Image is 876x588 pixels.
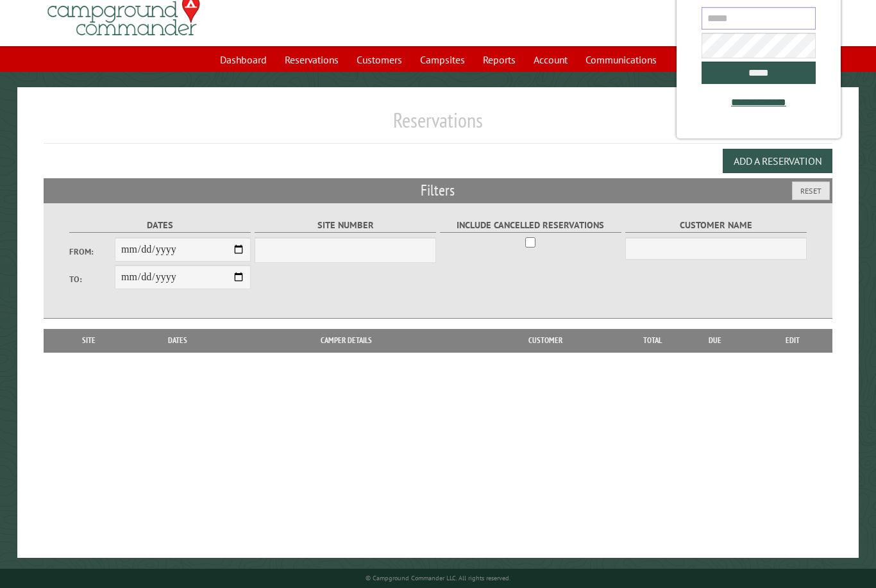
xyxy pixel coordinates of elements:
th: Customer [464,329,627,352]
h1: Reservations [44,108,832,143]
th: Camper Details [228,329,464,352]
th: Total [627,329,678,352]
a: Dashboard [212,47,274,72]
a: Reservations [277,47,346,72]
button: Reset [792,181,830,200]
label: Include Cancelled Reservations [440,218,621,233]
label: Dates [69,218,251,233]
a: Campsites [412,47,473,72]
th: Due [678,329,753,352]
th: Dates [127,329,228,352]
a: Communications [578,47,664,72]
a: Account [526,47,575,72]
th: Edit [752,329,832,352]
a: Reports [475,47,523,72]
a: Customers [349,47,410,72]
label: To: [69,273,115,285]
h2: Filters [44,178,832,203]
label: Site Number [255,218,436,233]
label: Customer Name [625,218,807,233]
th: Site [50,329,127,352]
label: From: [69,246,115,258]
small: © Campground Commander LLC. All rights reserved. [366,574,510,582]
button: Add a Reservation [723,149,832,173]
